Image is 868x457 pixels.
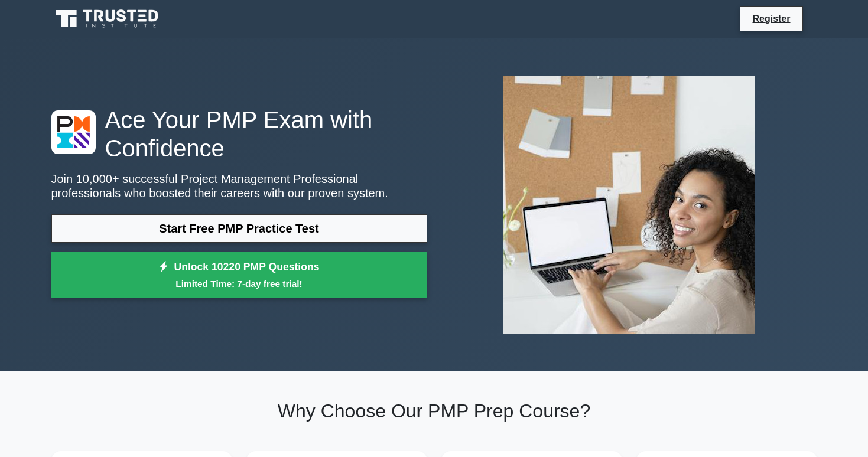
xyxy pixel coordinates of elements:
[51,106,427,162] h1: Ace Your PMP Exam with Confidence
[66,277,412,290] small: Limited Time: 7-day free trial!
[745,11,797,26] a: Register
[51,252,427,299] a: Unlock 10220 PMP QuestionsLimited Time: 7-day free trial!
[51,214,427,243] a: Start Free PMP Practice Test
[51,400,817,422] h2: Why Choose Our PMP Prep Course?
[51,172,427,200] p: Join 10,000+ successful Project Management Professional professionals who boosted their careers w...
